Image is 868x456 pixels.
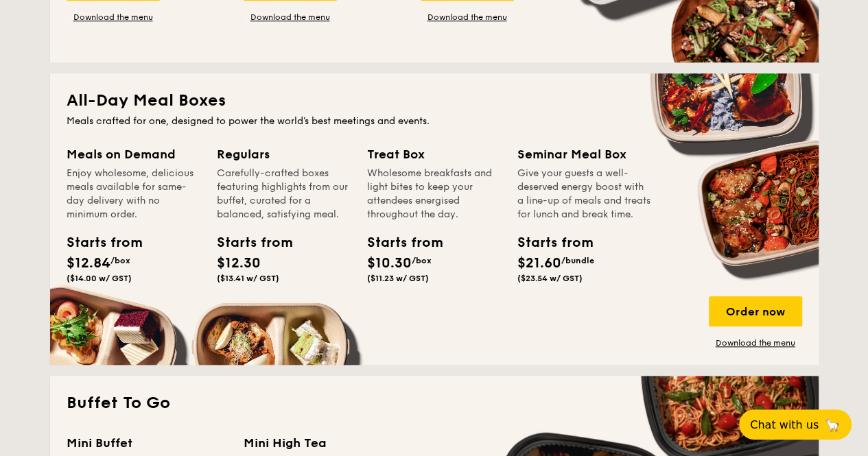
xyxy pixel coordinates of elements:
span: ($23.54 w/ GST) [517,274,583,283]
span: ($11.23 w/ GST) [367,274,429,283]
div: Order now [709,296,802,326]
span: ($13.41 w/ GST) [217,274,279,283]
span: /box [110,256,130,265]
a: Download the menu [67,12,160,23]
div: Wholesome breakfasts and light bites to keep your attendees energised throughout the day. [367,167,501,221]
div: Mini High Tea [244,433,404,453]
div: Give your guests a well-deserved energy boost with a line-up of meals and treats for lunch and br... [517,167,651,221]
div: Regulars [217,145,351,164]
div: Starts from [367,232,429,253]
span: $21.60 [517,255,561,272]
h2: All-Day Meal Boxes [67,90,802,112]
span: 🦙 [824,417,841,433]
span: /box [412,256,432,265]
div: Enjoy wholesome, delicious meals available for same-day delivery with no minimum order. [67,167,200,221]
span: $10.30 [367,255,412,272]
button: Chat with us🦙 [739,409,852,440]
span: $12.30 [217,255,261,272]
div: Meals on Demand [67,145,200,164]
div: Meals crafted for one, designed to power the world's best meetings and events. [67,115,802,128]
h2: Buffet To Go [67,392,802,414]
div: Mini Buffet [67,433,227,453]
span: /bundle [561,256,594,265]
a: Download the menu [244,12,337,23]
div: Starts from [67,232,128,253]
div: Starts from [517,232,579,253]
span: ($14.00 w/ GST) [67,274,132,283]
span: $12.84 [67,255,110,272]
a: Download the menu [709,337,802,348]
div: Carefully-crafted boxes featuring highlights from our buffet, curated for a balanced, satisfying ... [217,167,351,221]
span: Chat with us [750,418,819,431]
div: Seminar Meal Box [517,145,651,164]
a: Download the menu [421,12,514,23]
div: Starts from [217,232,279,253]
div: Treat Box [367,145,501,164]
